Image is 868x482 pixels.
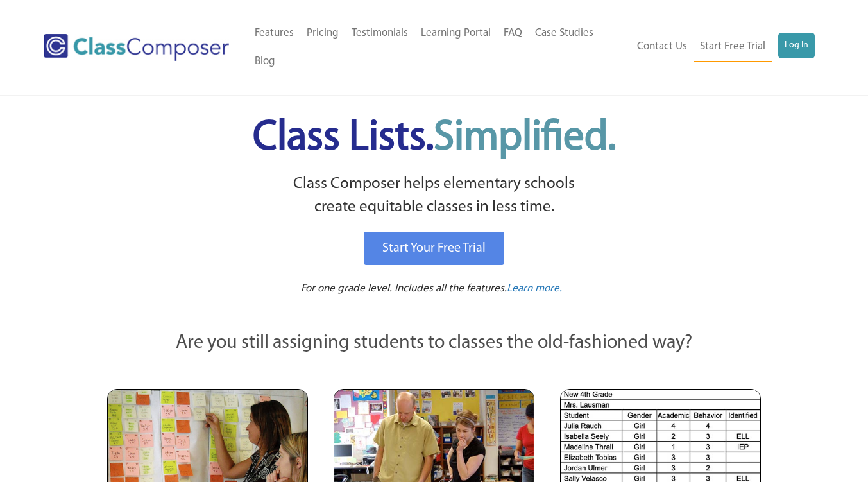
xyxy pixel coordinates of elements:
p: Are you still assigning students to classes the old-fashioned way? [107,329,762,357]
a: Start Free Trial [694,33,772,62]
a: Features [248,19,300,47]
span: For one grade level. Includes all the features. [301,283,507,294]
a: Start Your Free Trial [364,232,504,265]
a: FAQ [497,19,529,47]
img: Class Composer [44,34,229,61]
span: Class Lists. [253,117,616,159]
nav: Header Menu [248,19,629,76]
a: Learn more. [507,281,562,297]
a: Contact Us [631,33,694,61]
a: Log In [778,33,815,58]
span: Start Your Free Trial [382,242,486,255]
a: Case Studies [529,19,600,47]
a: Blog [248,47,282,76]
a: Testimonials [345,19,414,47]
a: Learning Portal [414,19,497,47]
span: Simplified. [434,117,616,159]
nav: Header Menu [629,33,815,62]
span: Learn more. [507,283,562,294]
p: Class Composer helps elementary schools create equitable classes in less time. [105,173,763,219]
a: Pricing [300,19,345,47]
